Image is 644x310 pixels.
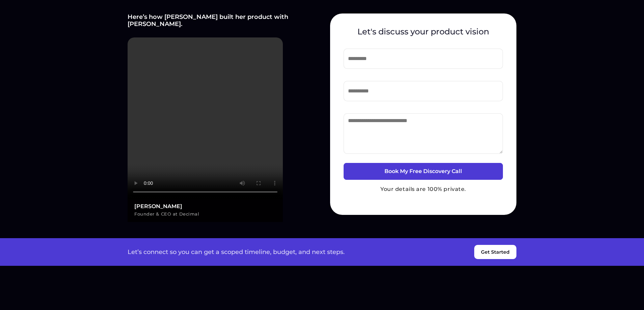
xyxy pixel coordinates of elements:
[344,27,503,36] h4: Let's discuss your product vision
[344,185,503,193] p: Your details are 100% private.
[134,210,276,218] p: Founder & CEO at Decimal
[474,245,516,259] button: Get Started
[134,203,276,209] h3: [PERSON_NAME]
[128,249,345,255] p: Let’s connect so you can get a scoped timeline, budget, and next steps.
[344,163,503,180] button: Book My Free Discovery Call
[128,13,314,27] h4: Here’s how [PERSON_NAME] built her product with [PERSON_NAME].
